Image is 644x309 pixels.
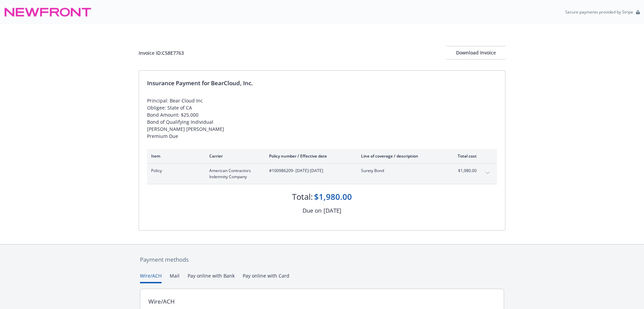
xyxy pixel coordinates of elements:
[151,168,198,174] span: Policy
[361,153,440,159] div: Line of coverage / description
[324,206,341,215] div: [DATE]
[269,168,350,174] span: #100986209 - [DATE]-[DATE]
[140,255,504,264] div: Payment methods
[209,168,258,180] span: American Contractors Indemnity Company
[446,46,505,60] button: Download Invoice
[482,168,493,179] button: expand content
[188,272,235,283] button: Pay online with Bank
[147,164,497,184] div: PolicyAmerican Contractors Indemnity Company#100986209- [DATE]-[DATE]Surety Bond$1,980.00expand c...
[361,168,440,174] span: Surety Bond
[446,46,505,59] div: Download Invoice
[151,153,198,159] div: Item
[147,79,497,88] div: Insurance Payment for BearCloud, Inc.
[243,272,289,283] button: Pay online with Card
[140,272,162,283] button: Wire/ACH
[148,297,175,306] div: Wire/ACH
[139,49,184,56] div: Invoice ID: C58E7763
[451,153,477,159] div: Total cost
[303,206,321,215] div: Due on
[269,153,350,159] div: Policy number / Effective date
[170,272,180,283] button: Mail
[209,153,258,159] div: Carrier
[314,191,352,203] div: $1,980.00
[451,168,477,174] span: $1,980.00
[147,97,497,140] div: Principal: Bear Cloud Inc Obligee: State of CA Bond Amount: $25,000 Bond of Qualifying Individual...
[292,191,313,203] div: Total:
[565,9,633,15] p: Secure payments provided by Stripe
